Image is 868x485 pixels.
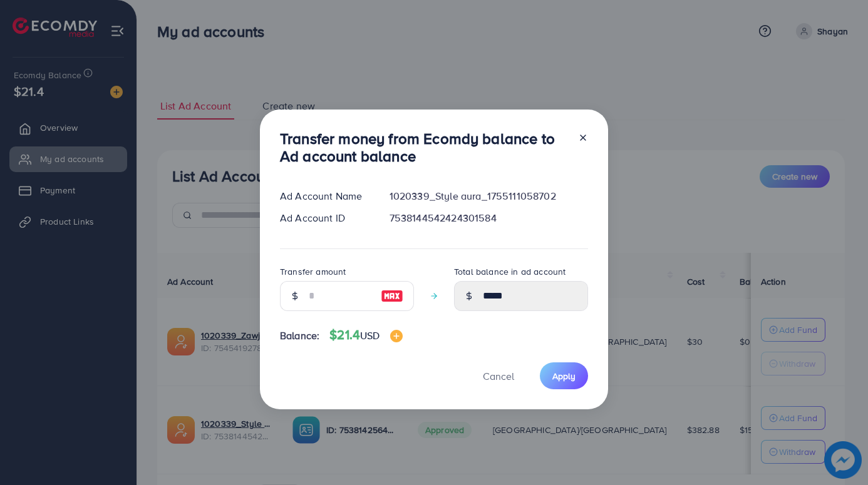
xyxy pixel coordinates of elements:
[454,265,566,278] label: Total balance in ad account
[329,327,402,343] h4: $21.4
[483,369,514,383] span: Cancel
[280,265,346,278] label: Transfer amount
[270,211,380,225] div: Ad Account ID
[280,130,568,166] h3: Transfer money from Ecomdy balance to Ad account balance
[380,189,598,203] div: 1020339_Style aura_1755111058702
[381,288,403,304] img: image
[390,330,403,342] img: image
[380,211,598,225] div: 7538144542424301584
[552,370,576,382] span: Apply
[280,329,319,343] span: Balance:
[467,362,530,389] button: Cancel
[360,329,380,342] span: USD
[540,362,588,389] button: Apply
[270,189,380,203] div: Ad Account Name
